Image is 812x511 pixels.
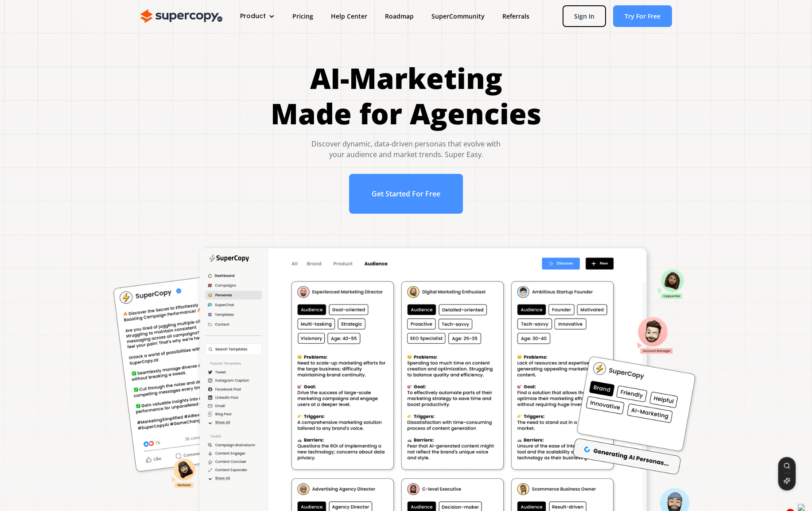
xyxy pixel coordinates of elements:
a: Roadmap [376,8,423,24]
h1: AI-Marketing Made for Agencies [271,61,541,131]
a: Referrals [493,8,538,24]
a: Sign In [563,5,606,27]
a: Try For Free [613,5,672,27]
div: Product [231,8,284,24]
a: Help Center [322,8,376,24]
a: Pricing [284,8,322,24]
div: Discover dynamic, data-driven personas that evolve with your audience and market trends. Super Easy. [271,138,541,160]
a: SuperCommunity [423,8,493,24]
img: LexisNexis-white.svg [798,504,805,511]
div: Product [240,12,266,21]
a: Get Started For Free [349,174,463,214]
